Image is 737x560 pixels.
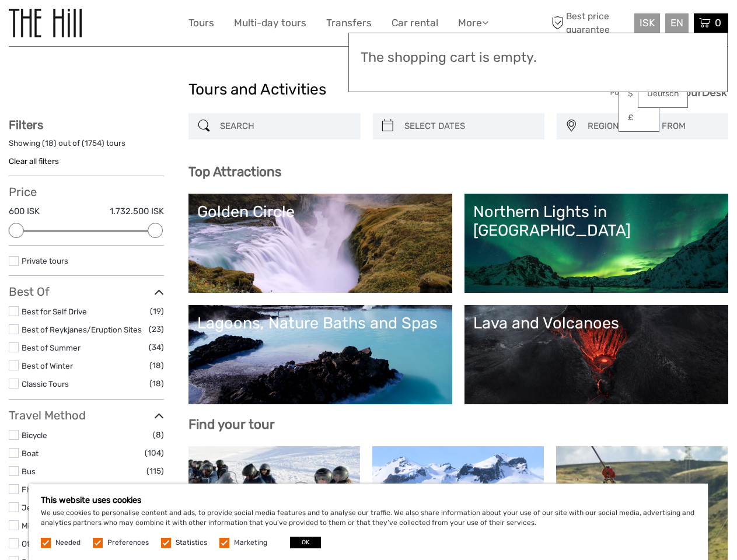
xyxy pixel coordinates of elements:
a: Best of Summer [22,343,81,352]
button: OK [290,537,321,548]
a: More [458,15,488,32]
p: We're away right now. Please check back later! [16,20,132,30]
a: Clear all filters [9,156,59,166]
label: Statistics [176,538,207,548]
span: (18) [149,359,164,372]
span: (19) [150,304,164,318]
a: Boat [22,449,39,458]
label: 1.732.500 ISK [110,205,164,218]
b: Find your tour [188,416,275,432]
img: PurchaseViaTourDesk.png [610,85,728,100]
span: (8) [153,428,164,442]
a: Multi-day tours [234,15,306,32]
img: The Hill [9,9,82,37]
a: £ [619,107,659,128]
label: Marketing [234,538,267,548]
input: SELECT DATES [400,116,539,136]
strong: Filters [9,118,43,132]
span: 0 [713,17,723,29]
button: Open LiveChat chat widget [134,18,148,32]
span: (18) [149,377,164,390]
a: Bicycle [22,430,47,440]
a: Best of Reykjanes/Eruption Sites [22,325,142,334]
div: Lava and Volcanoes [473,314,719,332]
span: (23) [149,323,164,336]
h5: This website uses cookies [41,495,696,505]
div: EN [665,13,689,33]
a: Best of Winter [22,361,73,370]
a: Transfers [326,15,372,32]
a: Jeep / 4x4 [22,503,62,512]
span: ISK [640,17,655,29]
div: Showing ( ) out of ( ) tours [9,138,164,156]
a: Car rental [392,15,438,32]
label: 1754 [85,138,102,149]
button: REGION / STARTS FROM [582,117,722,136]
div: Lagoons, Nature Baths and Spas [197,314,443,332]
h3: The shopping cart is empty. [361,50,715,66]
b: Top Attractions [188,164,281,180]
span: Best price guarantee [549,10,631,36]
a: Flying [22,485,43,494]
label: Needed [55,538,81,548]
span: (57) [149,482,164,496]
a: Mini Bus / Car [22,521,72,530]
div: We use cookies to personalise content and ads, to provide social media features and to analyse ou... [29,484,708,560]
h3: Best Of [9,285,164,299]
a: Deutsch [638,83,687,104]
a: Lagoons, Nature Baths and Spas [197,314,443,395]
h3: Travel Method [9,408,164,422]
a: Classic Tours [22,379,69,388]
span: (104) [145,446,164,460]
a: Private tours [22,256,68,265]
a: Lava and Volcanoes [473,314,719,395]
h1: Tours and Activities [188,80,549,99]
label: 600 ISK [9,205,40,218]
a: Other / Non-Travel [22,539,89,548]
a: Golden Circle [197,202,443,284]
a: Tours [188,15,214,32]
div: Golden Circle [197,202,443,221]
div: Northern Lights in [GEOGRAPHIC_DATA] [473,202,719,240]
label: 18 [45,138,54,149]
input: SEARCH [215,116,354,136]
a: $ [619,83,659,104]
a: Bus [22,467,36,476]
h3: Price [9,185,164,199]
span: (115) [146,464,164,478]
a: Northern Lights in [GEOGRAPHIC_DATA] [473,202,719,284]
span: (34) [149,341,164,354]
label: Preferences [107,538,149,548]
a: Best for Self Drive [22,307,87,316]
